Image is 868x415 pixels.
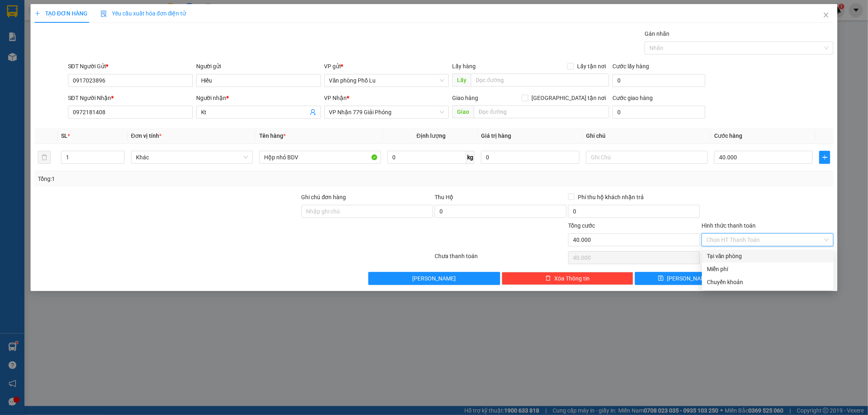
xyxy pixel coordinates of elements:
button: [PERSON_NAME] [368,272,500,285]
span: [PERSON_NAME] [412,274,456,283]
label: Gán nhãn [645,30,669,37]
button: plus [819,151,830,164]
button: deleteXóa Thông tin [502,272,634,285]
span: Văn phòng Phố Lu [329,74,444,87]
div: SĐT Người Nhận [68,93,193,102]
span: plus [820,154,830,161]
div: Chuyển khoản [707,278,829,287]
span: Giao [452,105,474,118]
div: Tổng: 1 [38,174,335,183]
span: Yêu cầu xuất hóa đơn điện tử [101,10,186,17]
span: Tổng cước [568,222,595,229]
span: Khác [136,151,248,163]
span: Thu Hộ [435,194,453,200]
label: Cước giao hàng [612,95,653,101]
div: Chưa thanh toán [434,252,568,266]
input: Ghi chú đơn hàng [302,205,433,218]
input: Ghi Chú [586,151,708,164]
span: Lấy hàng [452,63,476,70]
div: Người gửi [196,62,321,71]
span: SL [61,133,68,139]
input: Dọc đường [474,105,609,118]
span: Giá trị hàng [481,133,511,139]
th: Ghi chú [583,128,711,144]
label: Ghi chú đơn hàng [302,194,346,200]
input: Cước lấy hàng [612,74,705,87]
label: Hình thức thanh toán [702,222,756,229]
input: Cước giao hàng [612,106,705,119]
span: [PERSON_NAME] [667,274,711,283]
span: Phí thu hộ khách nhận trả [575,193,647,202]
span: save [658,275,664,282]
label: Cước lấy hàng [612,63,649,70]
div: SĐT Người Gửi [68,62,193,71]
input: VD: Bàn, Ghế [259,151,381,164]
img: icon [101,11,107,17]
img: logo.jpg [4,7,45,47]
span: [GEOGRAPHIC_DATA] tận nơi [528,93,609,102]
input: Dọc đường [471,74,609,87]
span: Cước hàng [714,133,742,139]
span: VP Nhận 779 Giải Phóng [329,106,444,118]
button: save[PERSON_NAME] [635,272,733,285]
span: TẠO ĐƠN HÀNG [35,10,87,17]
div: Tại văn phòng [707,252,829,261]
input: 0 [481,151,579,164]
button: delete [38,151,51,164]
span: Lấy [452,74,471,87]
b: Sao Việt [49,19,99,33]
b: [DOMAIN_NAME] [109,7,197,20]
span: close [823,12,829,18]
span: Định lượng [417,133,446,139]
span: plus [35,11,40,16]
h2: D6YKCVDK [4,47,66,61]
span: Xóa Thông tin [554,274,590,283]
span: user-add [310,109,316,115]
button: Close [815,4,837,27]
div: VP gửi [324,62,449,71]
div: Người nhận [196,93,321,102]
span: Lấy tận nơi [574,62,609,71]
span: VP Nhận [324,95,347,101]
span: delete [545,275,551,282]
div: Miễn phí [707,265,829,274]
span: Giao hàng [452,95,478,101]
span: kg [466,151,474,164]
span: Đơn vị tính [131,133,162,139]
h2: VP Nhận: VP Nhận 779 Giải Phóng [43,47,197,124]
span: Tên hàng [259,133,286,139]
